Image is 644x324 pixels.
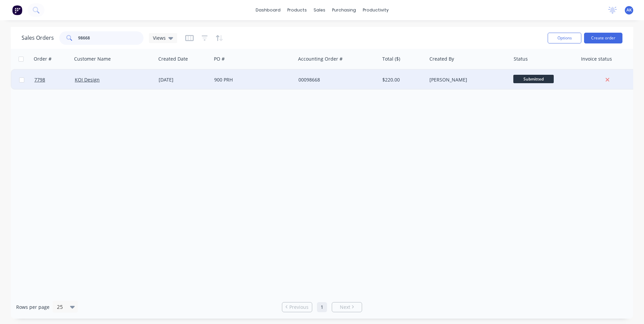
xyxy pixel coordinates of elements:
span: AK [626,7,632,13]
button: Options [548,33,581,43]
div: purchasing [329,5,359,15]
div: Customer Name [74,56,111,62]
div: Created Date [158,56,188,62]
div: Status [514,56,528,62]
div: Accounting Order # [298,56,343,62]
div: sales [310,5,329,15]
div: 900 PRH [214,76,289,83]
div: [PERSON_NAME] [429,76,504,83]
h1: Sales Orders [22,35,54,41]
a: Page 1 is your current page [317,302,327,312]
div: Order # [34,56,52,62]
div: Total ($) [382,56,400,62]
span: Rows per page [16,304,50,311]
div: $220.00 [382,76,422,83]
a: dashboard [252,5,284,15]
div: productivity [359,5,392,15]
input: Search... [78,31,144,45]
div: Invoice status [581,56,612,62]
button: Create order [584,33,622,43]
a: Previous page [282,304,312,311]
span: Next [340,304,350,311]
span: Views [153,34,166,41]
span: Submitted [513,75,554,83]
ul: Pagination [279,302,365,312]
a: 7798 [34,70,75,90]
div: [DATE] [159,76,209,83]
div: PO # [214,56,225,62]
a: KOI Design [75,76,100,83]
span: Previous [289,304,309,311]
span: 7798 [34,76,45,83]
img: Factory [12,5,22,15]
a: Next page [332,304,362,311]
div: products [284,5,310,15]
div: 00098668 [298,76,373,83]
div: Created By [429,56,454,62]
